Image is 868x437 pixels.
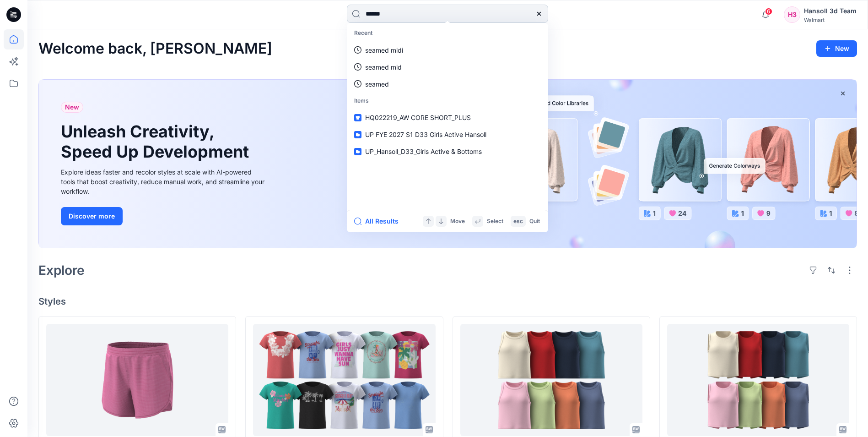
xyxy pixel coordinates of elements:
span: HQ022219_AW CORE SHORT_PLUS [365,114,471,121]
div: Explore ideas faster and recolor styles at scale with AI-powered tools that boost creativity, red... [61,167,267,196]
span: UP_Hansoll_D33_Girls Active & Bottoms [365,147,482,155]
a: TBA WN SS EMB TEE [253,324,435,436]
button: All Results [354,216,404,227]
a: TBA WA TANK [460,324,642,436]
div: Hansoll 3d Team [804,5,857,16]
p: Recent [349,25,546,42]
h1: Unleash Creativity, Speed Up Development [61,122,253,161]
h4: Styles [38,296,857,307]
a: TBA WA TULIP TANK [667,324,849,436]
p: seamed [365,79,389,89]
a: UP FYE 2027 S1 D33 Girls Active Hansoll [349,126,546,143]
div: H3 [784,6,800,23]
a: seamed [349,76,546,93]
p: seamed mid [365,62,402,72]
p: Quit [529,217,540,226]
span: UP FYE 2027 S1 D33 Girls Active Hansoll [365,131,486,138]
p: seamed midi [365,45,403,55]
p: esc [513,217,523,226]
a: HQ022219_AW CORE SHORT_PLUS [46,324,228,436]
span: 6 [765,8,772,15]
a: seamed mid [349,59,546,76]
h2: Explore [38,263,85,278]
a: HQ022219_AW CORE SHORT_PLUS [349,109,546,126]
a: UP_Hansoll_D33_Girls Active & Bottoms [349,143,546,160]
span: New [65,102,79,113]
p: Items [349,93,546,109]
button: Discover more [61,207,123,225]
a: Discover more [61,207,267,225]
h2: Welcome back, [PERSON_NAME] [38,40,272,57]
button: New [816,40,857,57]
p: Select [487,217,503,226]
a: seamed midi [349,42,546,59]
div: Walmart [804,16,857,23]
p: Move [450,217,465,226]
